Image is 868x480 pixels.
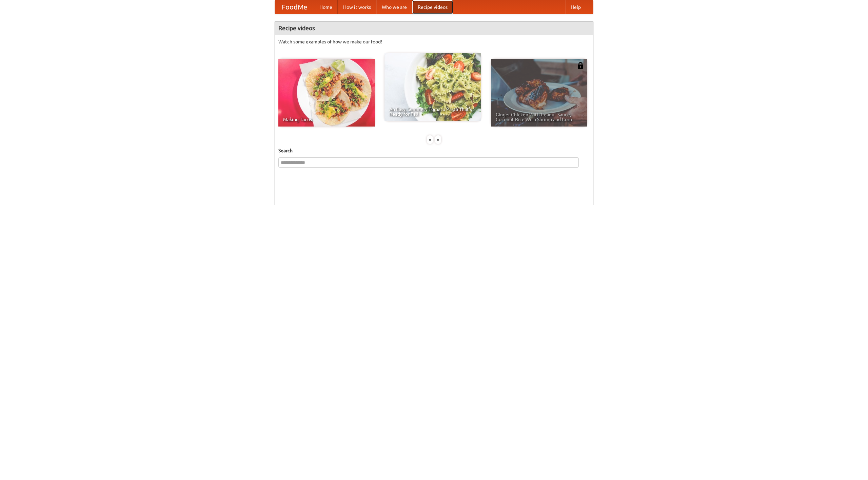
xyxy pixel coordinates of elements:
a: How it works [338,0,376,14]
a: Home [314,0,338,14]
span: Making Tacos [283,117,370,122]
a: Who we are [376,0,412,14]
a: Making Tacos [278,59,375,127]
a: An Easy, Summery Tomato Pasta That's Ready for Fall [384,53,481,121]
a: FoodMe [275,0,314,14]
img: 483408.png [577,62,584,69]
div: « [427,135,433,144]
p: Watch some examples of how we make our food! [278,38,590,45]
a: Recipe videos [412,0,453,14]
h5: Search [278,147,590,154]
a: Help [565,0,586,14]
h4: Recipe videos [275,21,593,35]
span: An Easy, Summery Tomato Pasta That's Ready for Fall [389,107,476,116]
div: » [435,135,441,144]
